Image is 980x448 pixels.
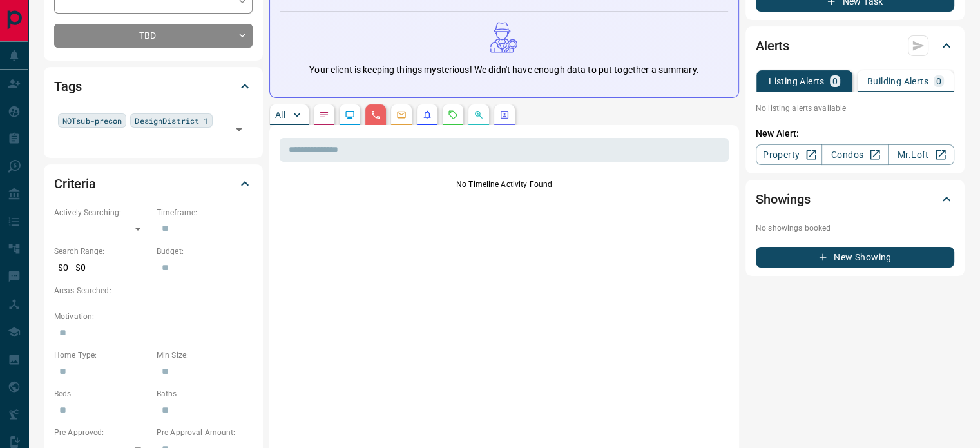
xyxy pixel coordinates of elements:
p: Min Size: [157,349,253,361]
svg: Lead Browsing Activity [345,110,355,120]
span: DesignDistrict_1 [135,114,208,127]
p: No showings booked [756,222,954,234]
a: Mr.Loft [888,144,954,165]
div: Tags [54,71,253,102]
svg: Emails [396,110,407,120]
svg: Listing Alerts [422,110,432,120]
p: Home Type: [54,349,150,361]
p: Timeframe: [157,207,253,219]
svg: Requests [448,110,458,120]
p: Actively Searching: [54,207,150,219]
button: Open [230,121,248,139]
p: Listing Alerts [769,77,825,86]
a: Condos [821,144,888,165]
h2: Showings [756,189,811,209]
p: Pre-Approved: [54,427,150,438]
svg: Calls [370,110,381,120]
h2: Alerts [756,35,789,56]
p: 0 [832,77,838,86]
p: Areas Searched: [54,285,253,297]
span: NOTsub-precon [62,114,122,127]
p: Your client is keeping things mysterious! We didn't have enough data to put together a summary. [309,63,698,77]
p: Budget: [157,246,253,257]
p: $0 - $0 [54,257,150,278]
p: No Timeline Activity Found [280,179,729,190]
p: Beds: [54,388,150,400]
p: Pre-Approval Amount: [157,427,253,438]
p: No listing alerts available [756,102,954,114]
h2: Tags [54,76,81,97]
button: New Showing [756,247,954,268]
p: Search Range: [54,246,150,257]
svg: Notes [319,110,329,120]
p: Motivation: [54,311,253,322]
h2: Criteria [54,173,96,194]
a: Property [756,144,822,165]
div: Showings [756,184,954,215]
p: New Alert: [756,127,954,141]
svg: Opportunities [474,110,484,120]
div: Criteria [54,168,253,199]
div: TBD [54,24,253,48]
p: Baths: [157,388,253,400]
p: All [275,110,285,119]
p: Building Alerts [867,77,928,86]
svg: Agent Actions [499,110,510,120]
p: 0 [936,77,941,86]
div: Alerts [756,30,954,61]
